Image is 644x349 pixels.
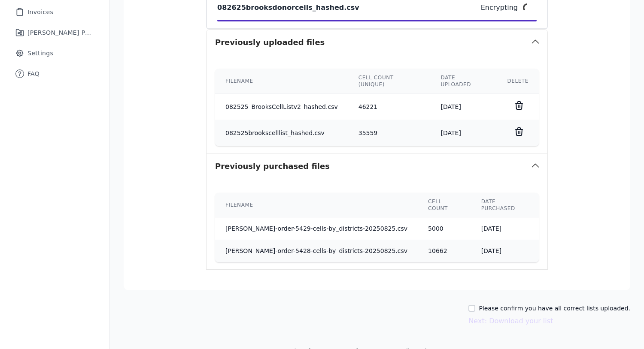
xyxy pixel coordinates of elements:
span: Invoices [27,8,53,16]
button: Next: Download your list [468,316,553,326]
td: 5000 [418,217,471,240]
td: [DATE] [471,240,539,262]
td: [DATE] [471,217,539,240]
span: [PERSON_NAME] Performance [27,28,92,37]
h3: Previously uploaded files [215,36,325,48]
span: Settings [27,49,53,57]
a: FAQ [7,64,103,83]
h3: Previously purchased files [215,160,330,172]
td: 082525_BrooksCellListv2_hashed.csv [215,93,348,120]
td: [DATE] [431,120,497,146]
button: Previously purchased files [207,153,547,179]
button: Previously uploaded files [207,30,547,55]
th: Cell count (unique) [348,69,431,93]
p: 082625brooksdonorcells_hashed.csv [217,3,359,13]
th: Date uploaded [431,69,497,93]
th: Date purchased [471,193,539,217]
td: [PERSON_NAME]-order-5429-cells-by_districts-20250825.csv [215,217,418,240]
a: [PERSON_NAME] Performance [7,23,103,42]
a: Settings [7,44,103,63]
th: Cell count [418,193,471,217]
th: Filename [215,69,348,93]
td: 10662 [418,240,471,262]
th: Filename [215,193,418,217]
span: FAQ [27,69,39,78]
td: 35559 [348,120,431,146]
td: [DATE] [431,93,497,120]
td: [PERSON_NAME]-order-5428-cells-by_districts-20250825.csv [215,240,418,262]
p: Encrypting [481,3,518,13]
td: 46221 [348,93,431,120]
a: Invoices [7,3,103,21]
label: Please confirm you have all correct lists uploaded. [479,304,630,313]
th: Delete [497,69,539,93]
td: 082525brookscelllist_hashed.csv [215,120,348,146]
